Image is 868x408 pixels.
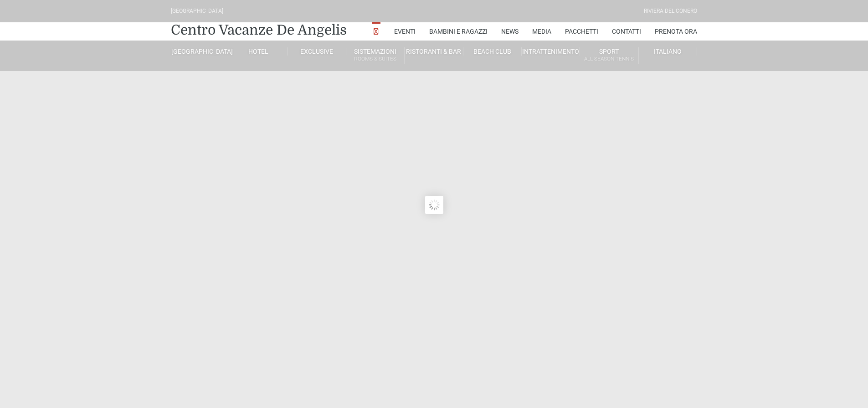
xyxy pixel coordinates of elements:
[405,47,463,56] a: Ristoranti & Bar
[171,7,223,15] div: [GEOGRAPHIC_DATA]
[171,21,347,39] a: Centro Vacanze De Angelis
[580,47,638,64] a: SportAll Season Tennis
[612,22,641,41] a: Contatti
[655,22,697,41] a: Prenota Ora
[171,47,229,56] a: [GEOGRAPHIC_DATA]
[580,55,638,63] small: All Season Tennis
[394,22,416,41] a: Eventi
[346,55,404,63] small: Rooms & Suites
[522,47,580,56] a: Intrattenimento
[654,48,682,55] span: Italiano
[639,47,697,56] a: Italiano
[565,22,598,41] a: Pacchetti
[501,22,519,41] a: News
[532,22,551,41] a: Media
[463,47,522,56] a: Beach Club
[644,7,697,15] div: Riviera Del Conero
[346,47,405,64] a: SistemazioniRooms & Suites
[229,47,288,56] a: Hotel
[288,47,346,56] a: Exclusive
[429,22,488,41] a: Bambini e Ragazzi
